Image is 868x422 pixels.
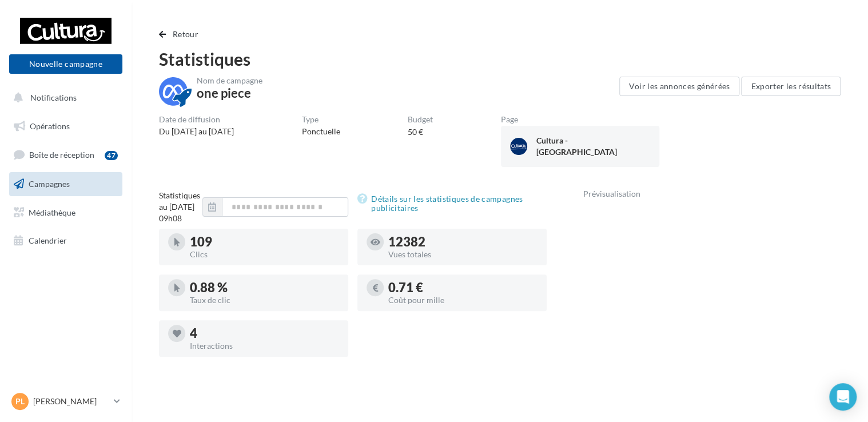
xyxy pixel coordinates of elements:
[583,190,841,198] div: Prévisualisation
[7,142,125,167] a: Boîte de réception47
[15,396,25,407] span: PL
[302,116,340,124] div: Type
[408,126,423,138] div: 50 €
[510,135,650,158] a: Cultura - [GEOGRAPHIC_DATA]
[7,201,125,225] a: Médiathèque
[30,121,70,131] span: Opérations
[33,396,109,407] p: [PERSON_NAME]
[190,342,339,350] div: Interactions
[7,172,125,196] a: Campagnes
[9,54,122,74] button: Nouvelle campagne
[388,281,537,294] div: 0.71 €
[105,151,118,160] div: 47
[197,87,251,99] div: one piece
[302,126,340,137] div: Ponctuelle
[159,126,234,137] div: Du [DATE] au [DATE]
[197,77,262,85] div: Nom de campagne
[159,50,841,67] div: Statistiques
[159,116,234,124] div: Date de diffusion
[190,327,339,340] div: 4
[159,27,203,41] button: Retour
[173,29,198,39] span: Retour
[29,179,70,189] span: Campagnes
[9,391,122,412] a: PL [PERSON_NAME]
[7,114,125,138] a: Opérations
[619,77,739,96] button: Voir les annonces générées
[29,150,94,160] span: Boîte de réception
[7,229,125,253] a: Calendrier
[408,116,433,124] div: Budget
[829,383,857,411] div: Open Intercom Messenger
[30,93,77,102] span: Notifications
[7,86,120,110] button: Notifications
[159,190,202,224] div: Statistiques au [DATE] 09h08
[388,296,537,304] div: Coût pour mille
[357,192,547,215] a: Détails sur les statistiques de campagnes publicitaires
[29,207,75,217] span: Médiathèque
[388,250,537,258] div: Vues totales
[29,236,67,245] span: Calendrier
[388,236,537,248] div: 12382
[190,236,339,248] div: 109
[190,281,339,294] div: 0.88 %
[190,296,339,304] div: Taux de clic
[741,77,841,96] button: Exporter les résultats
[190,250,339,258] div: Clics
[536,135,625,158] div: Cultura - [GEOGRAPHIC_DATA]
[501,116,659,124] div: Page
